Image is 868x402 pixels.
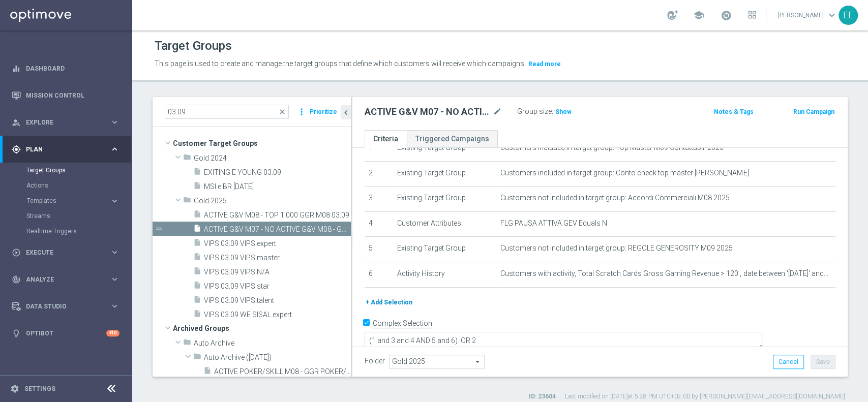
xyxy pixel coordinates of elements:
[26,303,110,310] span: Data Studio
[183,338,191,350] i: folder
[193,352,201,364] i: folder
[110,248,119,257] i: keyboard_arrow_right
[365,237,393,262] td: 5
[365,211,393,237] td: 4
[204,211,351,220] span: ACTIVE G&amp;V M08 - TOP 1.000 GGR M08 03.09
[110,301,119,311] i: keyboard_arrow_right
[11,329,120,337] button: lightbulb Optibot +10
[11,91,120,100] button: Mission Control
[203,366,212,378] i: insert_drive_file
[500,194,730,202] span: Customers not included in target group: Accordi Commerciali M08 2025
[11,118,120,127] button: person_search Explore keyboard_arrow_right
[214,367,351,376] span: ACTIVE POKER/SKILL M08 - GGR POKER/SKILL M8 &gt; 50 EURO 03.09
[11,145,120,153] button: gps_fixed Plan keyboard_arrow_right
[193,167,201,179] i: insert_drive_file
[12,118,110,127] div: Explore
[529,392,556,401] label: ID: 23604
[517,107,552,116] label: Group size
[26,119,110,126] span: Explore
[12,145,110,154] div: Plan
[500,143,724,152] span: Customers included in target group: Top Master M09 Contattabili 2025
[26,166,106,174] a: Target Groups
[527,58,562,70] button: Read more
[341,105,351,119] button: chevron_left
[26,163,131,178] div: Target Groups
[26,208,131,224] div: Streams
[194,339,351,348] span: Auto Archive
[11,275,120,284] button: track_changes Analyze keyboard_arrow_right
[26,320,106,347] a: Optibot
[193,281,201,293] i: insert_drive_file
[193,310,201,321] i: insert_drive_file
[811,355,835,369] button: Save
[27,198,110,204] div: Templates
[552,107,553,116] label: :
[194,197,351,205] span: Gold 2025
[204,268,351,276] span: VIPS 03.09 VIPS N/A
[204,182,351,191] span: MSI e BR 03.09.2024
[26,197,120,205] div: Templates keyboard_arrow_right
[278,108,286,116] span: close
[26,55,119,82] a: Dashboard
[393,237,497,262] td: Existing Target Group
[106,330,119,336] div: +10
[204,239,351,248] span: VIPS 03.09 VIPS expert
[204,282,351,291] span: VIPS 03.09 VIPS star
[826,10,837,21] span: keyboard_arrow_down
[11,65,120,73] button: equalizer Dashboard
[555,108,572,115] span: Show
[193,267,201,279] i: insert_drive_file
[12,64,21,73] i: equalizer
[24,386,55,392] a: Settings
[500,244,733,253] span: Customers not included in target group: REGOLE GENEROSITY M09 2025
[204,225,351,234] span: ACTIVE G&amp;V M07 - NO ACTIVE G&amp;V M08 - GGR G&amp;V M07 &gt; 5 EURO 03.09
[777,8,839,23] a: [PERSON_NAME]keyboard_arrow_down
[500,219,607,228] span: FLG PAUSA ATTIVA GEV Equals N
[12,329,21,338] i: lightbulb
[110,144,119,154] i: keyboard_arrow_right
[193,210,201,222] i: insert_drive_file
[110,274,119,284] i: keyboard_arrow_right
[407,130,498,148] a: Triggered Campaigns
[193,238,201,250] i: insert_drive_file
[393,187,497,212] td: Existing Target Group
[365,187,393,212] td: 3
[27,198,100,204] span: Templates
[500,269,831,278] span: Customers with activity, Total Scratch Cards Gross Gaming Revenue > 120 , date between '[DATE]' a...
[12,118,21,127] i: person_search
[26,276,110,283] span: Analyze
[26,224,131,239] div: Realtime Triggers
[12,145,21,154] i: gps_fixed
[204,296,351,305] span: VIPS 03.09 VIPS talent
[11,302,120,311] button: Data Studio keyboard_arrow_right
[26,82,119,109] a: Mission Control
[296,105,307,119] i: more_vert
[12,275,110,284] div: Analyze
[12,248,21,257] i: play_circle_outline
[365,130,407,148] a: Criteria
[393,161,497,187] td: Existing Target Group
[204,168,351,177] span: EXITING E YOUNG 03.09
[365,357,385,365] label: Folder
[500,169,749,177] span: Customers included in target group: Conto check top master [PERSON_NAME]
[165,105,289,119] input: Quick find group or folder
[26,227,106,235] a: Realtime Triggers
[26,212,106,220] a: Streams
[155,59,526,68] span: This page is used to create and manage the target groups that define which customers will receive...
[26,178,131,193] div: Actions
[26,193,131,208] div: Templates
[12,248,110,257] div: Execute
[26,181,106,190] a: Actions
[12,302,110,311] div: Data Studio
[155,39,232,53] h1: Target Groups
[393,262,497,287] td: Activity History
[373,319,432,328] label: Complex Selection
[11,249,120,257] button: play_circle_outline Execute keyboard_arrow_right
[26,250,110,256] span: Execute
